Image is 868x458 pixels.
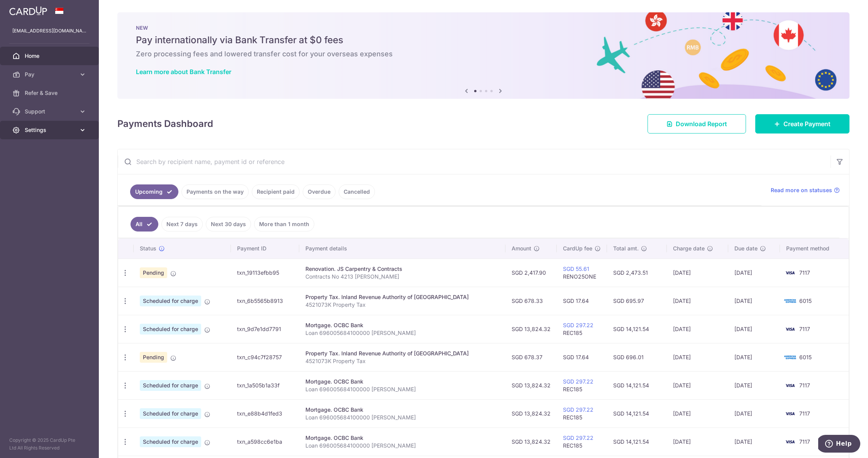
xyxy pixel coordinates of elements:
[231,428,299,456] td: txn_a598cc6e1ba
[673,245,705,252] span: Charge date
[140,352,167,363] span: Pending
[782,409,798,418] img: Bank Card
[505,371,557,399] td: SGD 13,824.32
[25,108,76,115] span: Support
[667,399,728,428] td: [DATE]
[755,114,849,134] a: Create Payment
[557,428,607,456] td: REC185
[667,287,728,315] td: [DATE]
[305,414,499,421] p: Loan 696005684100000 [PERSON_NAME]
[136,68,231,76] a: Learn more about Bank Transfer
[613,245,639,252] span: Total amt.
[782,437,798,446] img: Bank Card
[117,117,213,131] h4: Payments Dashboard
[505,315,557,343] td: SGD 13,824.32
[181,184,249,199] a: Payments on the way
[782,324,798,334] img: Bank Card
[305,385,499,393] p: Loan 696005684100000 [PERSON_NAME]
[299,238,505,259] th: Payment details
[799,382,810,389] span: 7117
[305,442,499,450] p: Loan 696005684100000 [PERSON_NAME]
[140,380,201,391] span: Scheduled for charge
[728,315,780,343] td: [DATE]
[140,408,201,419] span: Scheduled for charge
[676,119,727,128] span: Download Report
[305,434,499,442] div: Mortgage. OCBC Bank
[254,217,314,232] a: More than 1 month
[607,399,667,428] td: SGD 14,121.54
[118,149,831,174] input: Search by recipient name, payment id or reference
[563,378,593,385] a: SGD 297.22
[771,186,832,194] span: Read more on statuses
[728,371,780,399] td: [DATE]
[728,259,780,287] td: [DATE]
[782,296,798,306] img: Bank Card
[305,301,499,309] p: 4521073K Property Tax
[563,434,593,441] a: SGD 297.22
[557,259,607,287] td: RENO25ONE
[12,27,86,35] p: [EMAIL_ADDRESS][DOMAIN_NAME]
[505,287,557,315] td: SGD 678.33
[305,378,499,385] div: Mortgage. OCBC Bank
[563,406,593,413] a: SGD 297.22
[563,245,592,252] span: CardUp fee
[505,428,557,456] td: SGD 13,824.32
[303,184,336,199] a: Overdue
[818,435,860,454] iframe: Opens a widget where you can find more information
[252,184,300,199] a: Recipient paid
[607,371,667,399] td: SGD 14,121.54
[136,34,831,46] h5: Pay internationally via Bank Transfer at $0 fees
[799,410,810,417] span: 7117
[130,184,178,199] a: Upcoming
[607,315,667,343] td: SGD 14,121.54
[140,324,201,335] span: Scheduled for charge
[305,350,499,357] div: Property Tax. Inland Revenue Authority of [GEOGRAPHIC_DATA]
[782,353,798,362] img: Bank Card
[557,343,607,371] td: SGD 17.64
[305,293,499,301] div: Property Tax. Inland Revenue Authority of [GEOGRAPHIC_DATA]
[771,186,840,194] a: Read more on statuses
[231,259,299,287] td: txn_19113efbb95
[799,297,812,304] span: 6015
[563,265,589,272] a: SGD 55.61
[231,399,299,428] td: txn_e88b4d1fed3
[782,268,798,277] img: Bank Card
[305,357,499,365] p: 4521073K Property Tax
[136,49,831,59] h6: Zero processing fees and lowered transfer cost for your overseas expenses
[799,438,810,445] span: 7117
[512,245,531,252] span: Amount
[557,399,607,428] td: REC185
[305,321,499,329] div: Mortgage. OCBC Bank
[339,184,375,199] a: Cancelled
[505,343,557,371] td: SGD 678.37
[305,406,499,414] div: Mortgage. OCBC Bank
[136,25,831,31] p: NEW
[734,245,758,252] span: Due date
[25,52,76,60] span: Home
[648,114,746,134] a: Download Report
[140,267,167,278] span: Pending
[783,119,831,128] span: Create Payment
[557,315,607,343] td: REC185
[667,259,728,287] td: [DATE]
[799,269,810,276] span: 7117
[557,287,607,315] td: SGD 17.64
[728,399,780,428] td: [DATE]
[607,343,667,371] td: SGD 696.01
[231,371,299,399] td: txn_1a505b1a33f
[231,315,299,343] td: txn_9d7e1dd7791
[607,259,667,287] td: SGD 2,473.51
[161,217,203,232] a: Next 7 days
[25,71,76,78] span: Pay
[131,217,158,232] a: All
[607,287,667,315] td: SGD 695.97
[25,126,76,134] span: Settings
[25,89,76,97] span: Refer & Save
[231,287,299,315] td: txn_6b5565b8913
[505,399,557,428] td: SGD 13,824.32
[728,287,780,315] td: [DATE]
[140,296,201,306] span: Scheduled for charge
[667,371,728,399] td: [DATE]
[563,322,593,328] a: SGD 297.22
